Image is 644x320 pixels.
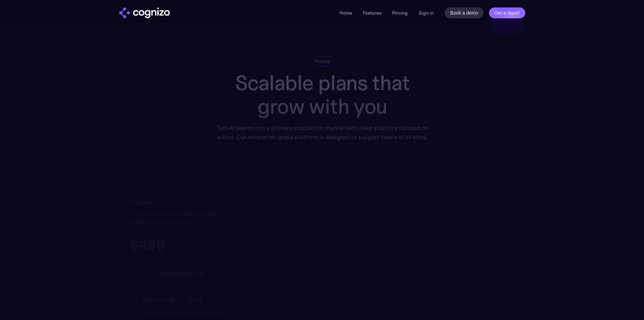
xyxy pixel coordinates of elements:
img: star [198,271,199,272]
a: Home [339,10,352,16]
div: Platforms: [142,296,167,304]
div: / month [167,241,197,249]
a: Sign in [419,9,434,17]
a: Book a demo [445,7,484,18]
h2: Starter [130,197,237,208]
h3: $499 [130,236,165,254]
h1: Scalable plans that grow with you [211,71,433,118]
img: cognizo logo [119,7,170,18]
a: Book a demostarstarstar [130,264,237,282]
div: Book a demo [162,269,195,277]
div: For growing startups and agile SMEs looking to get started with AEO [130,209,237,226]
a: home [119,7,170,18]
img: star [198,273,200,275]
img: star [199,270,204,274]
div: Pricing [314,58,330,64]
a: Features [363,10,381,16]
div: 200 unique prompts per platform [142,309,226,317]
a: Pricing [392,10,408,16]
div: Turn AI search into a primary acquisition channel with deep analytics focused on action. Our ente... [211,124,433,142]
a: Get a report [489,7,525,18]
